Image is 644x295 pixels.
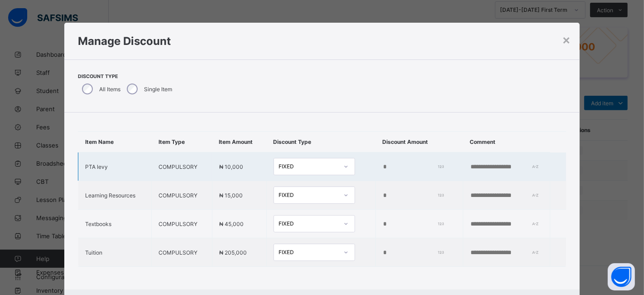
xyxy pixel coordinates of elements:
div: × [562,32,571,47]
label: All Items [99,86,120,93]
label: Single Item [144,86,172,93]
td: COMPULSORY [152,152,212,181]
div: FIXED [279,221,338,227]
td: Tuition [78,238,152,267]
td: COMPULSORY [152,238,212,267]
td: Textbooks [78,210,152,238]
span: ₦ 205,000 [219,249,247,256]
h1: Manage Discount [78,34,566,48]
td: PTA levy [78,152,152,181]
th: Item Amount [212,132,266,152]
th: Item Type [152,132,212,152]
button: Open asap [608,263,635,290]
th: Discount Amount [375,132,463,152]
th: Comment [463,132,550,152]
div: FIXED [279,249,338,256]
div: FIXED [279,163,338,170]
td: Learning Resources [78,181,152,210]
div: FIXED [279,192,338,199]
td: COMPULSORY [152,181,212,210]
th: Item Name [78,132,152,152]
span: ₦ 45,000 [219,221,244,227]
span: Discount Type [78,74,174,79]
span: ₦ 10,000 [219,163,243,170]
th: Discount Type [266,132,375,152]
td: COMPULSORY [152,210,212,238]
span: ₦ 15,000 [219,192,243,199]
